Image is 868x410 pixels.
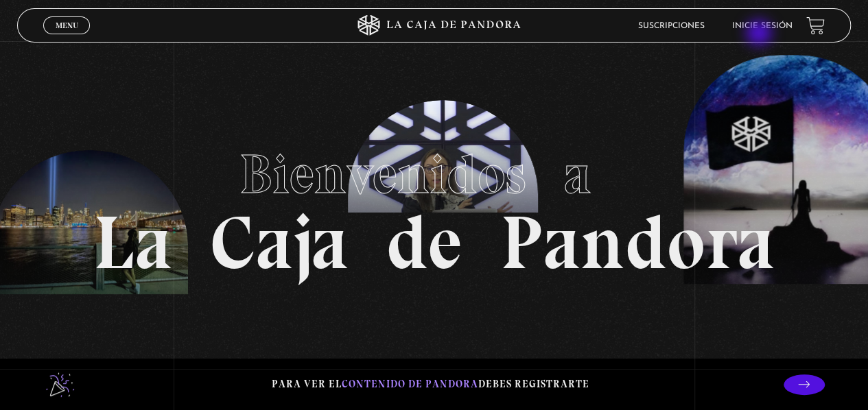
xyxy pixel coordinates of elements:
span: contenido de Pandora [342,378,478,390]
span: Bienvenidos a [239,141,629,207]
a: View your shopping cart [806,16,825,34]
a: Suscripciones [638,22,705,30]
span: Menu [56,21,78,29]
a: Inicie sesión [732,22,793,30]
span: Cerrar [51,33,83,43]
h1: La Caja de Pandora [93,130,775,280]
p: Para ver el debes registrarte [272,375,589,394]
